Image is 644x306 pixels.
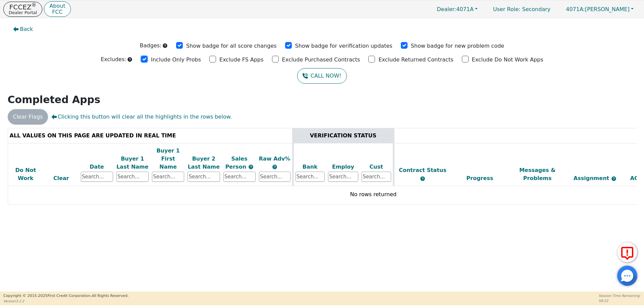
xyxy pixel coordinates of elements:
[3,2,42,17] button: FCCEZ®Dealer Portal
[49,3,65,9] p: About
[453,174,507,182] div: Progress
[187,155,220,171] div: Buyer 2 Last Name
[152,172,184,182] input: Search...
[81,172,113,182] input: Search...
[297,68,346,84] button: CALL NOW!
[437,6,474,12] span: 4071A
[411,42,504,50] p: Show badge for new problem code
[362,163,391,171] div: Cust
[362,172,391,182] input: Search...
[566,6,630,12] span: [PERSON_NAME]
[3,299,128,304] p: Version 3.2.2
[378,56,453,64] p: Exclude Returned Contracts
[574,175,611,181] span: Assignment
[223,172,256,182] input: Search...
[486,3,557,16] p: Secondary
[32,2,37,8] sup: ®
[8,94,101,105] strong: Completed Apps
[599,298,641,303] p: 58:22
[399,167,446,173] span: Contract Status
[151,56,201,64] p: Include Only Probs
[437,6,456,12] span: Dealer:
[510,166,565,182] div: Messages & Problems
[295,42,392,50] p: Show badge for verification updates
[101,55,126,63] p: Excludes:
[20,25,33,33] span: Back
[81,163,113,171] div: Date
[9,4,37,10] p: FCCEZ
[116,155,149,171] div: Buyer 1 Last Name
[282,56,360,64] p: Exclude Purchased Contracts
[92,294,128,298] span: All Rights Reserved.
[152,147,184,171] div: Buyer 1 First Name
[3,293,128,299] p: Copyright © 2015- 2025 First Credit Corporation.
[430,4,485,14] button: Dealer:4071A
[187,172,220,182] input: Search...
[45,174,77,182] div: Clear
[10,166,42,182] div: Do Not Work
[51,113,232,121] span: Clicking this button will clear all the highlights in the rows below.
[296,132,391,140] div: VERIFICATION STATUS
[566,6,585,12] span: 4071A:
[259,156,290,162] span: Raw Adv%
[328,172,358,182] input: Search...
[49,9,65,15] p: FCC
[486,3,557,16] a: User Role: Secondary
[116,172,149,182] input: Search...
[10,132,290,140] div: ALL VALUES ON THIS PAGE ARE UPDATED IN REAL TIME
[472,56,543,64] p: Exclude Do Not Work Apps
[328,163,358,171] div: Employ
[225,156,248,170] span: Sales Person
[8,21,39,37] button: Back
[259,172,290,182] input: Search...
[140,42,162,50] p: Badges:
[493,6,520,12] span: User Role :
[559,4,641,14] button: 4071A:[PERSON_NAME]
[599,293,641,298] p: Session Time Remaining:
[9,10,37,15] p: Dealer Portal
[219,56,264,64] p: Exclude FS Apps
[617,242,637,262] button: Report Error to FCC
[186,42,277,50] p: Show badge for all score changes
[296,172,325,182] input: Search...
[296,163,325,171] div: Bank
[44,1,70,17] button: AboutFCC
